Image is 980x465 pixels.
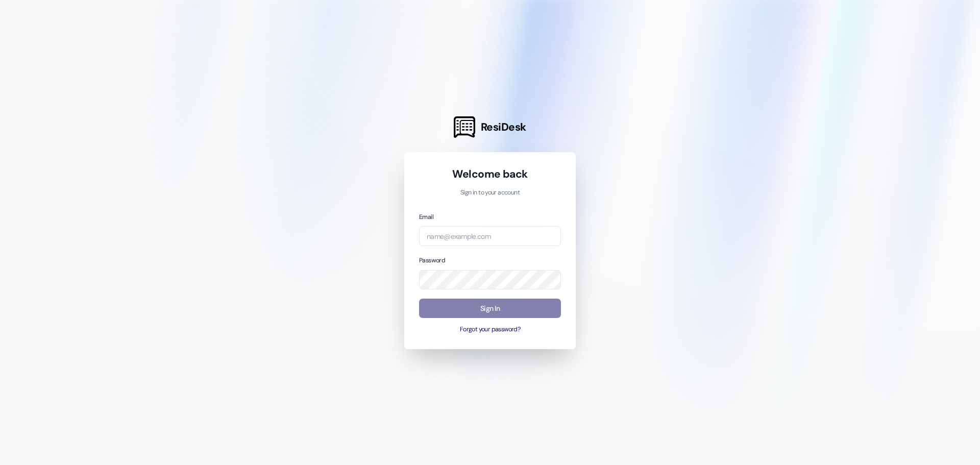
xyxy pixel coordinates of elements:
img: ResiDesk Logo [454,116,475,138]
label: Password [419,256,445,264]
button: Forgot your password? [419,325,561,334]
span: ResiDesk [481,120,526,134]
input: name@example.com [419,226,561,246]
h1: Welcome back [419,167,561,181]
button: Sign In [419,299,561,319]
p: Sign in to your account [419,188,561,198]
label: Email [419,213,433,221]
